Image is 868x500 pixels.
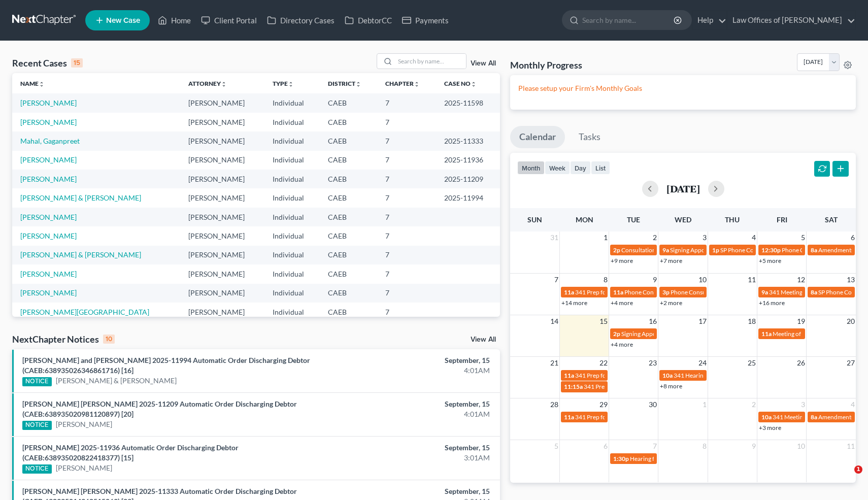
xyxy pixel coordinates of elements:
[341,399,490,409] div: September, 15
[584,383,720,390] span: 341 Prep for [PERSON_NAME] & [PERSON_NAME]
[613,455,629,462] span: 1:30p
[180,151,264,170] td: [PERSON_NAME]
[397,11,454,29] a: Payments
[648,398,658,411] span: 30
[22,443,239,462] a: [PERSON_NAME] 2025-11936 Automatic Order Discharging Debtor (CAEB:638935020822418377) [15]
[20,308,149,316] a: [PERSON_NAME][GEOGRAPHIC_DATA]
[436,170,500,188] td: 2025-11209
[320,284,377,303] td: CAEB
[56,376,177,386] a: [PERSON_NAME] & [PERSON_NAME]
[264,151,320,170] td: Individual
[320,226,377,245] td: CAEB
[727,11,855,29] a: Law Offices of [PERSON_NAME]
[662,372,673,379] span: 10a
[341,443,490,453] div: September, 15
[800,231,806,244] span: 5
[564,288,574,296] span: 11a
[553,440,559,452] span: 5
[377,246,436,264] td: 7
[564,372,574,379] span: 11a
[320,113,377,131] td: CAEB
[576,215,593,224] span: Mon
[575,372,657,379] span: 341 Prep for [PERSON_NAME]
[818,246,855,254] span: Amendments:
[648,357,658,369] span: 23
[320,188,377,207] td: CAEB
[39,81,45,87] i: unfold_more
[564,413,574,421] span: 11a
[527,215,542,224] span: Sun
[553,274,559,286] span: 7
[796,440,806,452] span: 10
[702,398,708,411] span: 1
[747,274,757,286] span: 11
[660,299,682,307] a: +2 more
[769,288,860,296] span: 341 Meeting for [PERSON_NAME]
[377,113,436,131] td: 7
[20,193,141,202] a: [PERSON_NAME] & [PERSON_NAME]
[341,355,490,365] div: September, 15
[180,131,264,150] td: [PERSON_NAME]
[570,126,610,148] a: Tasks
[747,315,757,327] span: 18
[264,113,320,131] td: Individual
[180,93,264,112] td: [PERSON_NAME]
[264,303,320,321] td: Individual
[603,274,609,286] span: 8
[180,246,264,264] td: [PERSON_NAME]
[613,246,620,254] span: 2p
[670,246,784,254] span: Signing Appointment for [PERSON_NAME]
[377,131,436,150] td: 7
[180,208,264,226] td: [PERSON_NAME]
[751,398,757,411] span: 2
[598,398,609,411] span: 29
[630,455,763,462] span: Hearing for [PERSON_NAME] & [PERSON_NAME]
[180,226,264,245] td: [PERSON_NAME]
[103,335,115,344] div: 10
[591,161,610,175] button: list
[613,288,623,296] span: 11a
[320,303,377,321] td: CAEB
[549,398,559,411] span: 28
[320,246,377,264] td: CAEB
[20,250,141,259] a: [PERSON_NAME] & [PERSON_NAME]
[575,288,657,296] span: 341 Prep for [PERSON_NAME]
[549,315,559,327] span: 14
[759,299,785,307] a: +16 more
[22,421,52,430] div: NOTICE
[20,175,77,183] a: [PERSON_NAME]
[582,11,675,29] input: Search by name...
[377,208,436,226] td: 7
[825,215,838,224] span: Sat
[153,11,196,29] a: Home
[517,161,545,175] button: month
[627,215,640,224] span: Tue
[747,357,757,369] span: 25
[320,264,377,283] td: CAEB
[564,383,583,390] span: 11:15a
[377,264,436,283] td: 7
[264,208,320,226] td: Individual
[341,365,490,376] div: 4:01AM
[833,465,858,490] iframe: Intercom live chat
[188,80,227,87] a: Attorneyunfold_more
[759,424,781,431] a: +3 more
[20,155,77,164] a: [PERSON_NAME]
[471,60,496,67] a: View All
[662,288,670,296] span: 3p
[56,463,112,473] a: [PERSON_NAME]
[180,188,264,207] td: [PERSON_NAME]
[56,419,112,429] a: [PERSON_NAME]
[340,11,397,29] a: DebtorCC
[660,257,682,264] a: +7 more
[818,413,855,421] span: Amendments:
[660,382,682,390] a: +8 more
[777,215,787,224] span: Fri
[377,226,436,245] td: 7
[436,93,500,112] td: 2025-11598
[221,81,227,87] i: unfold_more
[611,257,633,264] a: +9 more
[22,464,52,474] div: NOTICE
[262,11,340,29] a: Directory Cases
[377,170,436,188] td: 7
